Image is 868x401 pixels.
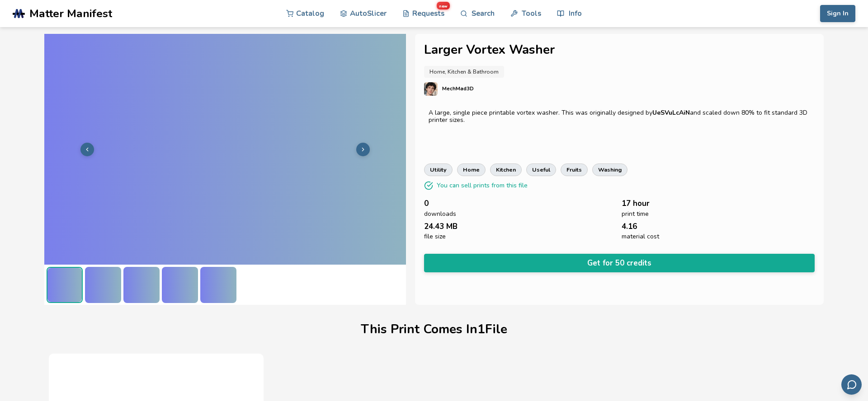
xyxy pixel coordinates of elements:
[457,163,486,176] a: home
[424,233,446,240] span: file size
[424,210,456,218] span: downloads
[424,199,429,208] span: 0
[361,322,507,336] h1: This Print Comes In 1 File
[622,233,659,240] span: material cost
[622,199,650,208] span: 17 hour
[841,374,862,395] button: Send feedback via email
[424,66,504,78] a: Home, Kitchen & Bathroom
[490,163,522,176] a: kitchen
[424,163,453,176] a: utility
[424,82,438,96] img: MechMad3D's profile
[424,254,814,272] button: Get for 50 credits
[820,5,855,22] button: Sign In
[592,163,627,176] a: washing
[429,109,810,124] p: A large, single piece printable vortex washer. This was originally designed by and scaled down 80...
[442,84,474,93] p: MechMad3D
[437,181,528,190] p: You can sell prints from this file
[29,7,112,20] span: Matter Manifest
[424,82,814,105] a: MechMad3D's profileMechMad3D
[561,163,588,176] a: fruits
[437,2,450,9] span: new
[424,222,458,231] span: 24.43 MB
[424,43,814,57] h1: Larger Vortex Washer
[652,108,690,117] strong: UeSVuLcAiN
[622,222,637,231] span: 4.16
[622,210,649,218] span: print time
[526,163,556,176] a: useful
